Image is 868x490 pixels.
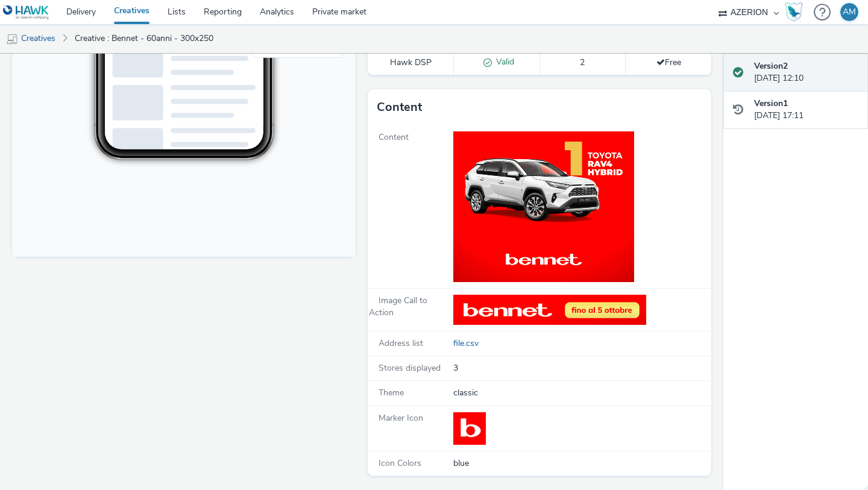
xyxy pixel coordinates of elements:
[379,131,409,143] span: Content
[3,5,49,20] img: undefined Logo
[453,131,634,282] img: https://tabmo-cdn.s3.eu-west-1.amazonaws.com/hawk.tabmo.io/organizations/974f22a8-96bf-4ab0-903c-...
[243,278,329,293] li: QR Code
[580,57,585,68] span: 2
[379,387,404,398] span: Theme
[453,362,710,374] div: 3
[368,50,454,75] td: Hawk DSP
[105,46,119,53] span: 15:36
[453,295,646,325] img: https://tabmo-cdn.s3.eu-west-1.amazonaws.com/hawk.tabmo.io/organizations/974f22a8-96bf-4ab0-903c-...
[377,98,422,116] h3: Content
[453,338,483,350] a: file.csv
[453,412,486,445] img: https://tabmo-cdn.s3.eu-west-1.amazonaws.com/hawk.tabmo.io/organizations/974f22a8-96bf-4ab0-903c-...
[379,338,423,349] span: Address list
[259,268,286,275] span: Desktop
[453,457,710,470] div: blue
[754,60,788,72] strong: Version 2
[656,57,681,68] span: Free
[379,412,423,424] span: Marker Icon
[243,250,329,264] li: Smartphone
[785,2,808,22] a: Hawk Academy
[785,2,803,22] img: Hawk Academy
[492,56,514,68] span: Valid
[379,457,421,469] span: Icon Colors
[754,98,858,122] div: [DATE] 17:11
[379,362,441,374] span: Stores displayed
[6,33,18,45] img: mobile
[754,98,788,109] strong: Version 1
[259,253,298,260] span: Smartphone
[453,387,710,399] div: classic
[754,60,858,85] div: [DATE] 12:10
[369,295,427,318] span: Image Call to Action
[243,264,329,278] li: Desktop
[69,24,219,53] a: Creative : Bennet - 60anni - 300x250
[259,282,288,289] span: QR Code
[843,3,856,21] div: AM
